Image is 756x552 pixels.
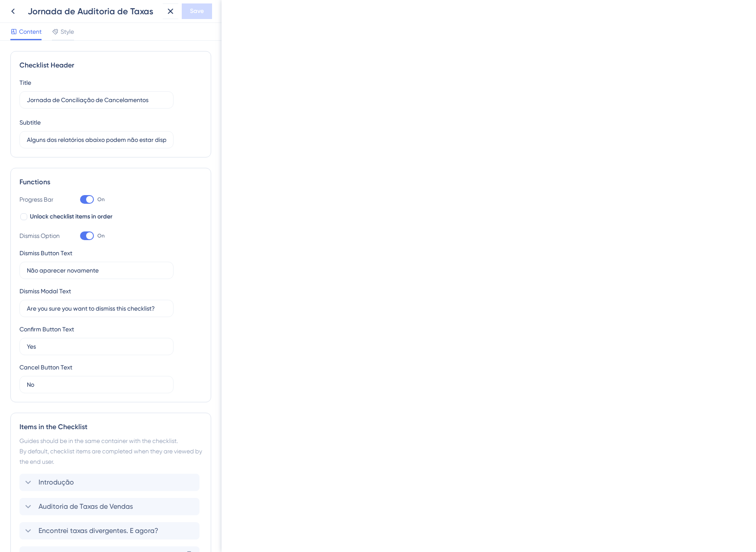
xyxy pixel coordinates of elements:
span: Auditoria de Taxas de Vendas [39,501,133,512]
input: Type the value [27,380,166,389]
div: Title [19,77,31,88]
div: Dismiss Option [19,231,63,241]
span: Content [19,26,42,37]
span: On [97,196,105,203]
div: Jornada de Auditoria de Taxas [28,5,159,17]
input: Type the value [27,304,166,313]
div: Dismiss Modal Text [19,286,71,296]
div: Guides should be in the same container with the checklist. By default, checklist items are comple... [19,436,202,467]
div: Functions [19,177,202,187]
button: Save [182,3,212,19]
div: Cancel Button Text [19,362,72,372]
div: Progress Bar [19,194,63,205]
input: Header 1 [27,95,166,105]
div: Subtitle [19,117,41,128]
div: Confirm Button Text [19,324,74,334]
div: Checklist Header [19,60,202,71]
span: Style [61,26,74,37]
span: Encontrei taxas divergentes. E agora? [39,526,158,536]
input: Header 2 [27,135,166,144]
div: Dismiss Button Text [19,248,72,258]
span: Introdução [39,477,74,488]
span: On [97,232,105,239]
input: Type the value [27,342,166,351]
div: Items in the Checklist [19,422,202,432]
input: Type the value [27,266,166,275]
span: Save [190,6,204,16]
span: Unlock checklist items in order [30,212,113,222]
